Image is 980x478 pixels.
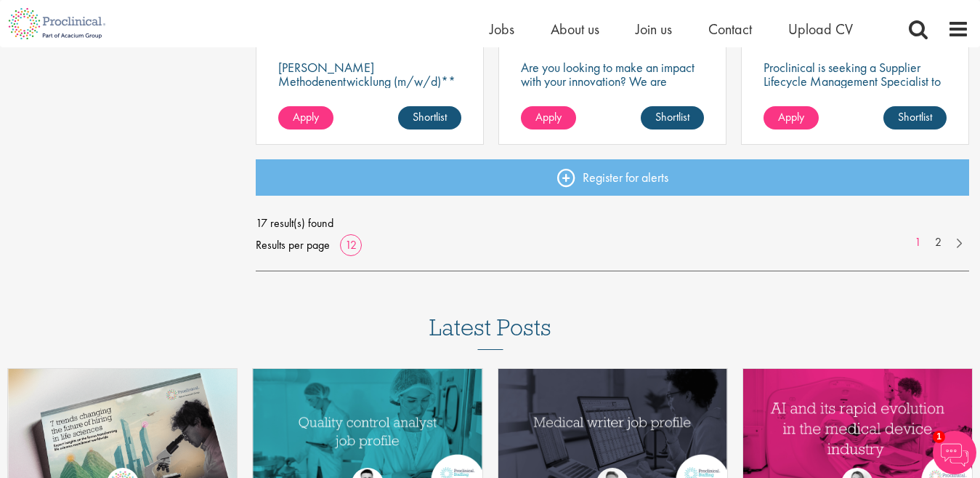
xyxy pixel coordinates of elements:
[278,60,461,130] p: [PERSON_NAME] Methodenentwicklung (m/w/d)** | Dauerhaft | Biowissenschaften | [GEOGRAPHIC_DATA] (...
[778,109,804,124] span: Apply
[490,20,514,39] a: Jobs
[521,60,704,130] p: Are you looking to make an impact with your innovation? We are working with a well-established ph...
[764,106,819,130] a: Apply
[551,20,599,39] a: About us
[429,315,551,350] h3: Latest Posts
[535,109,562,124] span: Apply
[521,106,576,130] a: Apply
[708,20,752,39] a: Contact
[788,20,853,39] a: Upload CV
[933,431,976,474] img: Chatbot
[928,234,949,251] a: 2
[636,20,672,39] a: Join us
[907,234,928,251] a: 1
[340,237,362,252] a: 12
[256,234,330,256] span: Results per page
[278,106,333,130] a: Apply
[256,159,969,196] a: Register for alerts
[256,212,969,234] span: 17 result(s) found
[641,106,704,130] a: Shortlist
[933,431,945,443] span: 1
[764,60,947,130] p: Proclinical is seeking a Supplier Lifecycle Management Specialist to support global vendor change...
[293,109,319,124] span: Apply
[883,106,947,130] a: Shortlist
[398,106,461,130] a: Shortlist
